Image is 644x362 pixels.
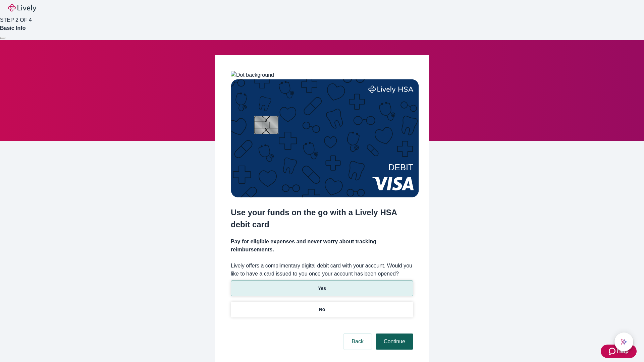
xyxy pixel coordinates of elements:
h2: Use your funds on the go with a Lively HSA debit card [231,206,413,231]
img: Dot background [231,71,274,79]
svg: Lively AI Assistant [621,339,627,345]
span: Help [617,347,629,355]
button: Zendesk support iconHelp [601,345,637,358]
img: Debit card [231,79,419,197]
label: Lively offers a complimentary digital debit card with your account. Would you like to have a card... [231,262,413,278]
button: Continue [376,334,413,350]
button: Yes [231,281,413,296]
h4: Pay for eligible expenses and never worry about tracking reimbursements. [231,238,413,254]
button: Back [343,334,372,350]
button: chat [614,333,633,351]
img: Lively [8,4,36,12]
svg: Zendesk support icon [609,347,617,355]
p: Yes [318,285,326,292]
p: No [319,306,325,313]
button: No [231,302,413,317]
